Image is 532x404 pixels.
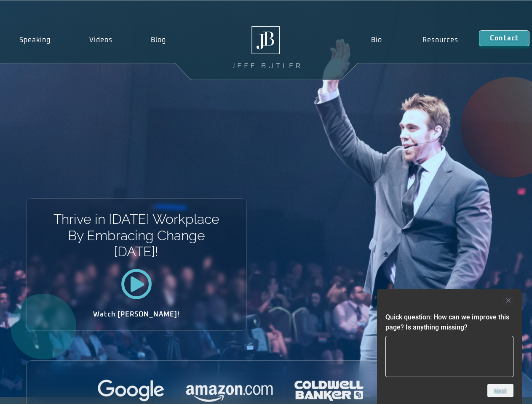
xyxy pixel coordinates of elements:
[402,30,479,50] a: Resources
[70,30,132,50] a: Videos
[53,211,220,260] h1: Thrive in [DATE] Workplace By Embracing Change [DATE]!
[350,30,402,50] a: Bio
[385,295,513,397] div: Quick question: How can we improve this page? Is anything missing?
[487,384,513,397] button: Next question
[385,312,513,332] h2: Quick question: How can we improve this page? Is anything missing?
[503,295,513,306] button: Hide survey
[56,311,217,318] h2: Watch [PERSON_NAME]!
[385,336,513,377] textarea: Quick question: How can we improve this page? Is anything missing?
[131,30,185,50] a: Blog
[490,35,519,42] span: Contact
[479,30,529,46] a: Contact
[350,30,479,50] nav: Menu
